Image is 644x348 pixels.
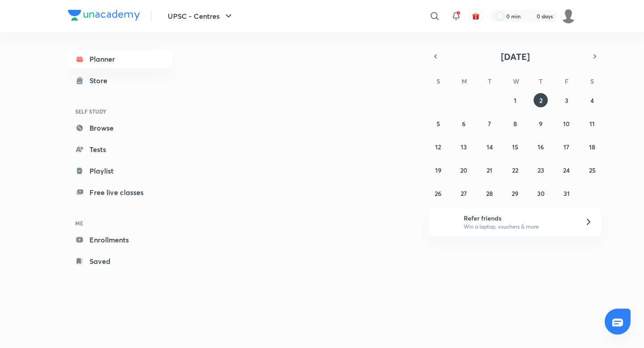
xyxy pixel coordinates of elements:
[589,119,595,128] abbr: October 11, 2025
[68,10,140,21] img: Company Logo
[68,72,172,89] a: Store
[436,77,440,85] abbr: Sunday
[512,143,518,151] abbr: October 15, 2025
[513,119,517,128] abbr: October 8, 2025
[488,77,491,85] abbr: Tuesday
[534,140,548,154] button: October 16, 2025
[538,143,544,151] abbr: October 16, 2025
[435,166,441,174] abbr: October 19, 2025
[513,77,519,85] abbr: Wednesday
[526,12,535,21] img: streak
[512,166,518,174] abbr: October 22, 2025
[469,9,483,23] button: avatar
[457,186,471,200] button: October 27, 2025
[464,213,574,223] h6: Refer friends
[589,166,596,174] abbr: October 25, 2025
[561,8,576,24] img: Vikas Mishra
[539,77,542,85] abbr: Thursday
[565,96,568,105] abbr: October 3, 2025
[483,186,497,200] button: October 28, 2025
[487,166,492,174] abbr: October 21, 2025
[461,189,467,198] abbr: October 27, 2025
[508,116,522,131] button: October 8, 2025
[462,119,466,128] abbr: October 6, 2025
[483,140,497,154] button: October 14, 2025
[538,166,544,174] abbr: October 23, 2025
[534,116,548,131] button: October 9, 2025
[565,77,568,85] abbr: Friday
[436,119,440,128] abbr: October 5, 2025
[585,116,599,131] button: October 11, 2025
[435,143,441,151] abbr: October 12, 2025
[563,119,570,128] abbr: October 10, 2025
[508,93,522,107] button: October 1, 2025
[89,75,113,86] div: Store
[585,93,599,107] button: October 4, 2025
[461,143,467,151] abbr: October 13, 2025
[559,116,574,131] button: October 10, 2025
[431,140,445,154] button: October 12, 2025
[585,163,599,177] button: October 25, 2025
[512,189,518,198] abbr: October 29, 2025
[472,12,480,20] img: avatar
[563,189,570,198] abbr: October 31, 2025
[457,116,471,131] button: October 6, 2025
[501,51,530,63] span: [DATE]
[68,252,172,270] a: Saved
[68,183,172,201] a: Free live classes
[68,119,172,137] a: Browse
[534,163,548,177] button: October 23, 2025
[483,116,497,131] button: October 7, 2025
[464,223,574,231] p: Win a laptop, vouchers & more
[585,140,599,154] button: October 18, 2025
[435,189,441,198] abbr: October 26, 2025
[483,163,497,177] button: October 21, 2025
[68,162,172,180] a: Playlist
[68,140,172,158] a: Tests
[539,96,542,105] abbr: October 2, 2025
[68,231,172,249] a: Enrollments
[508,140,522,154] button: October 15, 2025
[431,186,445,200] button: October 26, 2025
[436,213,454,231] img: referral
[539,119,542,128] abbr: October 9, 2025
[486,189,493,198] abbr: October 28, 2025
[457,140,471,154] button: October 13, 2025
[442,50,589,63] button: [DATE]
[559,93,574,107] button: October 3, 2025
[534,186,548,200] button: October 30, 2025
[508,163,522,177] button: October 22, 2025
[537,189,545,198] abbr: October 30, 2025
[487,143,493,151] abbr: October 14, 2025
[559,163,574,177] button: October 24, 2025
[457,163,471,177] button: October 20, 2025
[68,216,172,231] h6: ME
[559,140,574,154] button: October 17, 2025
[462,77,467,85] abbr: Monday
[590,77,594,85] abbr: Saturday
[431,163,445,177] button: October 19, 2025
[162,7,239,25] button: UPSC - Centres
[68,10,140,23] a: Company Logo
[559,186,574,200] button: October 31, 2025
[514,96,517,105] abbr: October 1, 2025
[589,143,595,151] abbr: October 18, 2025
[534,93,548,107] button: October 2, 2025
[431,116,445,131] button: October 5, 2025
[460,166,467,174] abbr: October 20, 2025
[508,186,522,200] button: October 29, 2025
[563,166,570,174] abbr: October 24, 2025
[590,96,594,105] abbr: October 4, 2025
[563,143,569,151] abbr: October 17, 2025
[68,50,172,68] a: Planner
[68,104,172,119] h6: SELF STUDY
[488,119,491,128] abbr: October 7, 2025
